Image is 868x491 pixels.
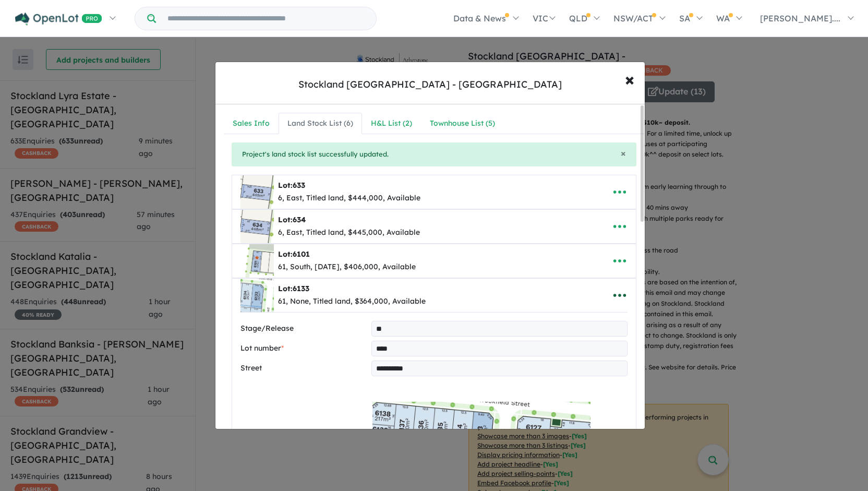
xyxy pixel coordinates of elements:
input: Try estate name, suburb, builder or developer [158,7,374,30]
label: Street [240,362,367,375]
div: Project's land stock list successfully updated. [232,142,636,166]
b: Lot: [278,181,305,190]
span: 634 [293,215,306,224]
span: 633 [293,181,305,190]
div: 6, East, Titled land, $445,000, Available [278,226,420,239]
span: × [625,68,634,90]
img: Stockland%20Atherstone%20-%20Strathtulloh%20-%20Lot%20633___1743547705.jpg [240,175,274,209]
b: Lot: [278,284,309,293]
b: Lot: [278,215,306,224]
label: Stage/Release [240,322,367,335]
img: Stockland%20Atherstone%20-%20Strathtulloh%20-%20Lot%206133___1759465484.jpg [240,279,274,312]
img: Openlot PRO Logo White [15,13,102,26]
button: Close [621,149,626,158]
div: Stockland [GEOGRAPHIC_DATA] - [GEOGRAPHIC_DATA] [298,78,562,91]
span: × [621,147,626,159]
img: Stockland%20Atherstone%20-%20Strathtulloh%20-%20Lot%20634___1743547782.jpg [240,210,274,243]
div: 6, East, Titled land, $444,000, Available [278,192,420,205]
div: Townhouse List ( 5 ) [430,117,495,130]
div: Sales Info [233,117,270,130]
img: Stockland Atherstone - Strathtulloh - Lot 6133 [372,380,590,485]
div: Land Stock List ( 6 ) [287,117,353,130]
span: [PERSON_NAME].... [760,13,840,23]
b: Lot: [278,249,310,259]
span: 6133 [293,284,309,293]
label: Lot number [240,342,367,355]
div: 61, None, Titled land, $364,000, Available [278,295,426,308]
span: 6101 [293,249,310,259]
div: H&L List ( 2 ) [371,117,412,130]
div: 61, South, [DATE], $406,000, Available [278,261,416,273]
img: Stockland%20Atherstone%20-%20Strathtulloh%20-%20Lot%206101___1743548154.jpg [240,244,274,278]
